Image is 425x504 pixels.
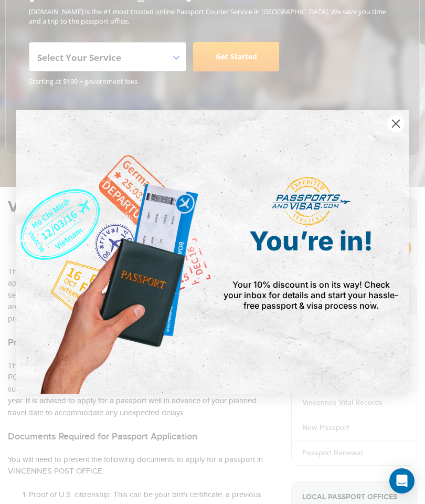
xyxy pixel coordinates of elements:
[224,279,398,311] span: Your 10% discount is on its way! Check your inbox for details and start your hassle-free passport...
[272,177,350,226] img: passports and visas
[387,114,405,133] button: Close dialog
[16,110,212,394] img: de9cda0d-0715-46ca-9a25-073762a91ba7.png
[249,225,373,257] span: You’re in!
[389,468,415,493] div: Open Intercom Messenger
